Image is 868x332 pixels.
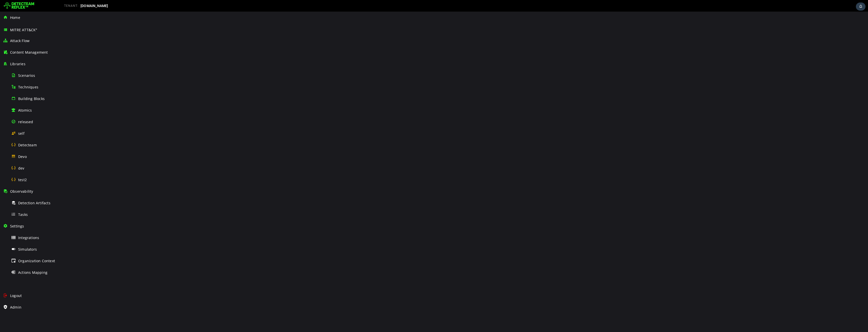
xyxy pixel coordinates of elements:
span: Logout [10,293,22,298]
span: Building Blocks [18,96,45,101]
span: Libraries [10,61,25,66]
span: dev [18,166,24,171]
img: Detecteam logo [4,2,34,10]
span: Admin [10,305,21,310]
span: TENANT: [64,4,78,8]
span: Detecteam [18,143,37,147]
span: Simulators [18,247,37,252]
span: Organization Context [18,258,55,263]
sup: ® [36,28,37,30]
span: MITRE ATT&CK [10,27,37,32]
span: Integrations [18,235,39,240]
span: released [18,119,33,124]
span: Scenarios [18,73,35,78]
span: self [18,131,24,136]
span: Atomics [18,108,32,113]
span: Settings [10,224,24,228]
span: Content Management [10,50,48,55]
span: Observability [10,189,33,194]
span: [DOMAIN_NAME] [80,4,108,8]
span: test2 [18,177,27,182]
div: Task Notifications [856,3,865,11]
span: Attack Flow [10,38,30,43]
span: Detection Artifacts [18,201,50,205]
span: Devo [18,154,27,159]
span: Home [10,15,20,20]
span: Techniques [18,85,38,89]
span: Actions Mapping [18,270,47,275]
span: Tasks [18,212,28,217]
